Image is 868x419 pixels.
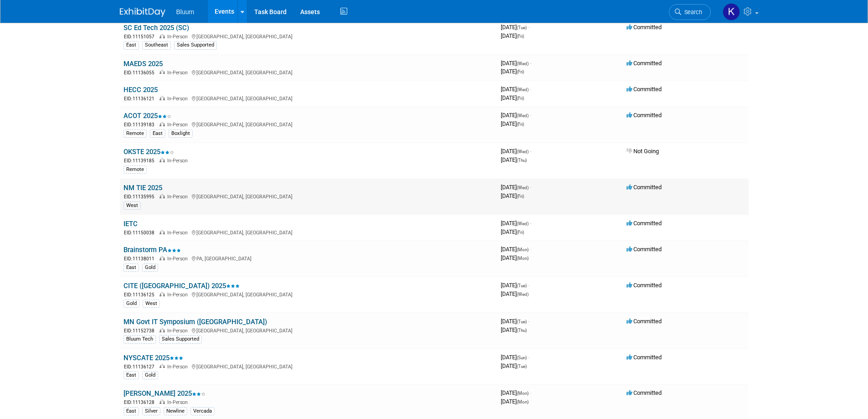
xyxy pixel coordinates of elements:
span: EID: 11150038 [124,230,158,235]
span: - [530,86,531,93]
img: In-Person Event [159,364,165,368]
a: Brainstorm PA [123,246,181,254]
span: - [530,60,531,67]
div: East [123,371,139,379]
div: [GEOGRAPHIC_DATA], [GEOGRAPHIC_DATA] [123,326,493,334]
span: - [530,148,531,155]
div: [GEOGRAPHIC_DATA], [GEOGRAPHIC_DATA] [123,290,493,298]
span: (Tue) [517,283,527,288]
span: EID: 11136121 [124,96,158,101]
span: (Mon) [517,399,529,404]
span: [DATE] [501,68,524,75]
a: NM TIE 2025 [123,184,162,192]
a: HECC 2025 [123,86,158,94]
span: (Wed) [517,87,529,92]
span: Committed [627,112,662,119]
span: Committed [627,389,662,396]
span: (Wed) [517,113,529,118]
a: IETC [123,220,138,228]
div: [GEOGRAPHIC_DATA], [GEOGRAPHIC_DATA] [123,68,493,76]
a: CITE ([GEOGRAPHIC_DATA]) 2025 [123,282,240,290]
span: [DATE] [501,282,529,289]
img: In-Person Event [159,158,165,162]
img: Kellie Noller [723,3,740,21]
span: [DATE] [501,112,531,119]
div: [GEOGRAPHIC_DATA], [GEOGRAPHIC_DATA] [123,32,493,40]
a: SC Ed Tech 2025 (SC) [123,24,189,32]
span: In-Person [167,256,190,262]
span: (Wed) [517,292,529,297]
span: [DATE] [501,184,531,191]
div: Remote [123,129,147,138]
span: (Tue) [517,25,527,30]
div: Vercada [190,407,215,415]
span: In-Person [167,122,190,128]
span: [DATE] [501,220,531,227]
span: In-Person [167,230,190,236]
span: - [528,318,529,325]
span: Committed [627,354,662,361]
a: [PERSON_NAME] 2025 [123,389,205,398]
a: MN Govt IT Symposium ([GEOGRAPHIC_DATA]) [123,318,267,326]
span: In-Person [167,328,190,334]
span: [DATE] [501,120,524,127]
div: Gold [142,264,158,272]
span: Committed [627,318,662,325]
span: - [530,389,531,396]
span: In-Person [167,96,190,102]
img: In-Person Event [159,122,165,126]
span: [DATE] [501,32,524,39]
span: [DATE] [501,86,531,93]
span: [DATE] [501,246,531,253]
div: Southeast [142,41,171,49]
img: In-Person Event [159,34,165,38]
span: Not Going [627,148,659,155]
div: Sales Supported [174,41,217,49]
span: Bluum [176,8,195,16]
span: [DATE] [501,24,529,31]
span: (Wed) [517,221,529,226]
span: Committed [627,220,662,227]
span: - [528,354,529,361]
span: (Thu) [517,328,527,333]
img: In-Person Event [159,399,165,404]
div: West [143,300,160,308]
span: (Tue) [517,364,527,369]
span: EID: 11151057 [124,34,158,39]
span: [DATE] [501,362,527,369]
div: [GEOGRAPHIC_DATA], [GEOGRAPHIC_DATA] [123,362,493,370]
span: (Fri) [517,230,524,235]
span: [DATE] [501,254,529,261]
a: NYSCATE 2025 [123,354,183,362]
span: - [530,246,531,253]
a: OKSTE 2025 [123,148,174,156]
div: [GEOGRAPHIC_DATA], [GEOGRAPHIC_DATA] [123,228,493,236]
div: East [123,264,139,272]
span: In-Person [167,194,190,200]
span: [DATE] [501,228,524,235]
span: EID: 11136128 [124,400,158,405]
span: EID: 11139183 [124,122,158,127]
span: [DATE] [501,290,529,297]
span: [DATE] [501,354,529,361]
span: (Mon) [517,256,529,261]
div: Newline [164,407,187,415]
span: (Mon) [517,391,529,396]
span: Committed [627,282,662,289]
span: In-Person [167,292,190,298]
span: In-Person [167,158,190,164]
span: (Tue) [517,319,527,324]
div: Silver [142,407,160,415]
span: Committed [627,246,662,253]
span: (Thu) [517,158,527,163]
img: In-Person Event [159,292,165,296]
span: EID: 11136055 [124,70,158,75]
div: PA, [GEOGRAPHIC_DATA] [123,254,493,262]
span: In-Person [167,399,190,405]
span: Committed [627,24,662,31]
span: (Wed) [517,61,529,66]
span: (Sun) [517,355,527,360]
span: [DATE] [501,148,531,155]
span: [DATE] [501,389,531,396]
span: EID: 11136125 [124,292,158,297]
